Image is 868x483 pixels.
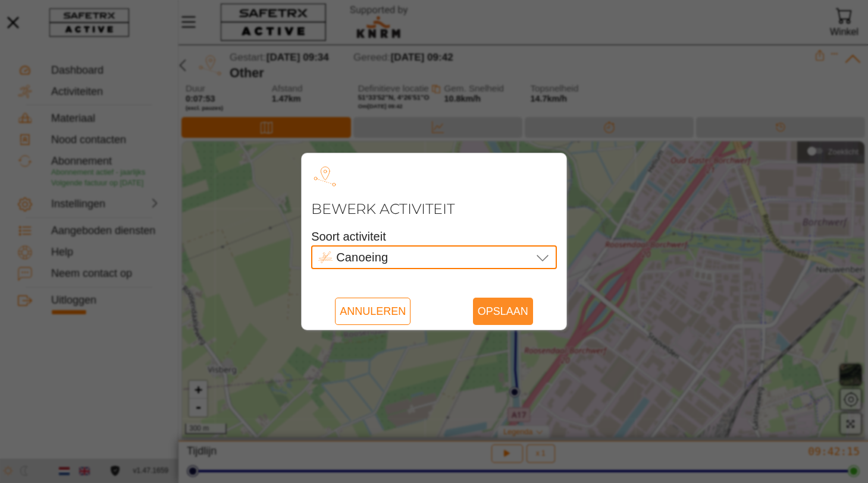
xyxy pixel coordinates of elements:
[336,250,388,264] div: Canoeing
[311,163,339,190] img: TRIP.svg
[318,250,333,264] img: KAYAKING.svg
[335,298,411,325] button: Annuleren
[311,230,386,243] label: Soort activiteit
[473,298,533,325] button: Opslaan
[311,200,455,218] h2: Bewerk activiteit
[478,298,528,325] span: Opslaan
[340,298,406,325] span: Annuleren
